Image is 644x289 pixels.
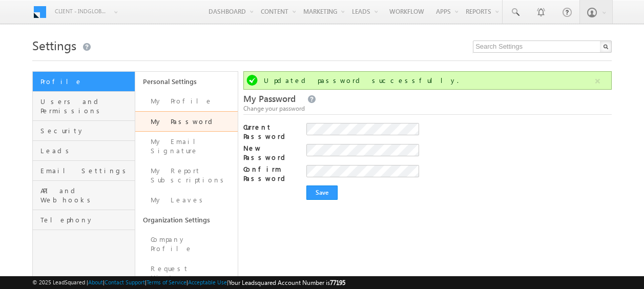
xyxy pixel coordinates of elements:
span: Profile [40,77,132,86]
input: Save [306,185,338,200]
span: 77195 [330,279,345,286]
a: My Report Subscriptions [135,161,238,190]
span: My Password [243,93,296,105]
a: Personal Settings [135,72,238,91]
span: Users and Permissions [40,97,132,115]
a: Organization Settings [135,210,238,230]
a: Contact Support [105,279,145,285]
label: New Password [243,143,297,162]
a: My Profile [135,91,238,111]
a: My Email Signature [135,132,238,161]
span: Leads [40,146,132,155]
span: Your Leadsquared Account Number is [228,279,345,286]
label: Confirm Password [243,164,297,183]
span: Security [40,126,132,135]
a: Request History [135,259,238,288]
a: API and Webhooks [33,181,135,210]
a: Acceptable Use [188,279,227,285]
span: © 2025 LeadSquared | | | | | [32,278,345,287]
a: Company Profile [135,230,238,259]
div: Updated password successfully. [264,76,594,85]
a: Email Settings [33,161,135,181]
span: Email Settings [40,166,132,175]
a: Security [33,121,135,141]
label: Current Password [243,122,297,141]
a: Users and Permissions [33,92,135,121]
span: API and Webhooks [40,186,132,204]
div: Change your password [243,104,612,113]
a: My Leaves [135,190,238,210]
span: Client - indglobal2 (77195) [55,6,109,16]
a: My Password [135,111,238,132]
a: Profile [33,72,135,92]
a: Telephony [33,210,135,230]
span: Settings [32,37,76,53]
a: About [88,279,103,285]
span: Telephony [40,215,132,224]
input: Search Settings [473,40,612,53]
a: Terms of Service [147,279,186,285]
